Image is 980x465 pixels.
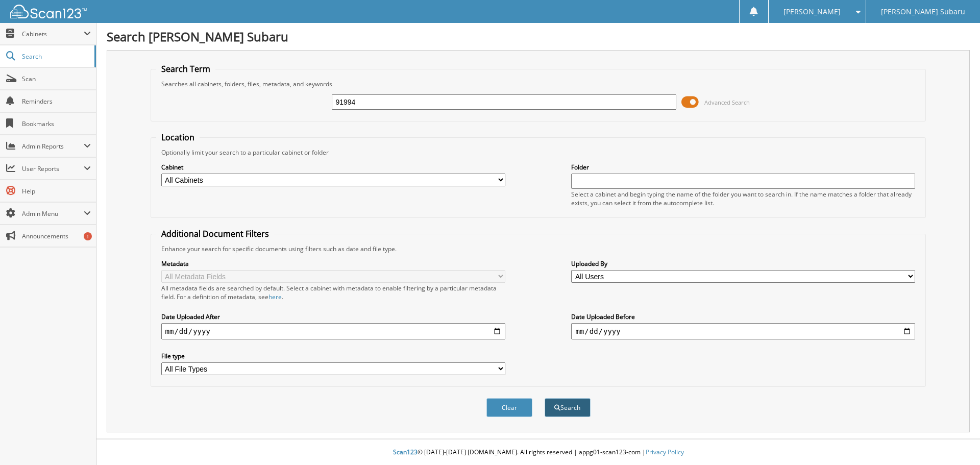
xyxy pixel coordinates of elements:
[22,97,91,106] span: Reminders
[161,323,505,339] input: start
[156,63,215,75] legend: Search Term
[22,209,84,218] span: Admin Menu
[22,164,84,173] span: User Reports
[22,30,84,38] span: Cabinets
[107,28,970,45] h1: Search [PERSON_NAME] Subaru
[161,163,505,172] label: Cabinet
[156,244,921,253] div: Enhance your search for specific documents using filters such as date and file type.
[881,9,965,15] span: [PERSON_NAME] Subaru
[161,284,505,301] div: All metadata fields are searched by default. Select a cabinet with metadata to enable filtering b...
[156,228,274,239] legend: Additional Document Filters
[571,312,915,321] label: Date Uploaded Before
[156,132,200,143] legend: Location
[156,80,921,88] div: Searches all cabinets, folders, files, metadata, and keywords
[156,148,921,157] div: Optionally limit your search to a particular cabinet or folder
[161,352,505,360] label: File type
[571,323,915,339] input: end
[22,232,91,240] span: Announcements
[161,312,505,321] label: Date Uploaded After
[96,440,980,465] div: © [DATE]-[DATE] [DOMAIN_NAME]. All rights reserved | appg01-scan123-com |
[486,398,532,417] button: Clear
[22,142,84,151] span: Admin Reports
[22,119,91,128] span: Bookmarks
[571,190,915,207] div: Select a cabinet and begin typing the name of the folder you want to search in. If the name match...
[22,75,91,83] span: Scan
[571,259,915,268] label: Uploaded By
[22,52,89,61] span: Search
[783,9,841,15] span: [PERSON_NAME]
[161,259,505,268] label: Metadata
[10,5,87,18] img: scan123-logo-white.svg
[571,163,915,172] label: Folder
[22,187,91,195] span: Help
[393,448,418,456] span: Scan123
[268,292,282,301] a: here
[646,448,684,456] a: Privacy Policy
[545,398,591,417] button: Search
[84,232,92,240] div: 1
[704,99,750,106] span: Advanced Search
